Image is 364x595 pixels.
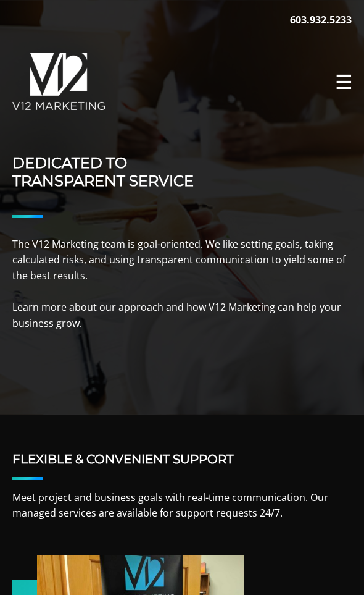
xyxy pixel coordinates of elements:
[12,452,352,466] h2: Flexible & Convenient Support
[12,237,352,332] p: The V12 Marketing team is goal-oriented. We like setting goals, taking calculated risks, and usin...
[12,53,105,110] img: V12 MARKETING Logo New Hampshire Marketing Agency
[335,72,353,92] span: ☰
[290,13,352,27] a: 603.932.5233
[302,536,364,595] iframe: Chat Widget
[335,72,352,91] button: Primary Menu☰
[12,490,352,521] p: Meet project and business goals with real-time communication. Our managed services are available ...
[12,154,352,190] h1: Dedicated To Transparent Service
